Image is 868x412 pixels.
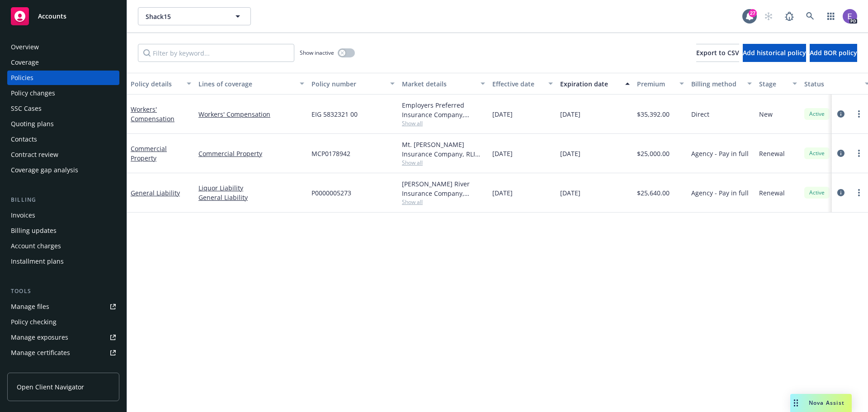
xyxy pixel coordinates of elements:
[637,79,674,89] div: Premium
[138,44,294,62] input: Filter by keyword...
[696,44,739,62] button: Export to CSV
[11,208,35,223] div: Invoices
[11,71,33,85] div: Policies
[7,163,119,177] a: Coverage gap analysis
[801,7,819,25] a: Search
[696,48,739,57] span: Export to CSV
[7,55,119,70] a: Coverage
[11,147,58,162] div: Contract review
[749,9,757,17] div: 27
[759,7,778,25] a: Start snowing
[854,109,864,119] a: more
[560,149,580,158] span: [DATE]
[854,148,864,159] a: more
[835,109,846,119] a: circleInformation
[755,73,801,95] button: Stage
[11,163,78,177] div: Coverage gap analysis
[131,79,181,89] div: Policy details
[804,79,859,89] div: Status
[492,188,513,198] span: [DATE]
[560,79,620,89] div: Expiration date
[11,117,54,131] div: Quoting plans
[138,7,251,25] button: Shack15
[759,79,787,89] div: Stage
[402,140,485,159] div: Mt. [PERSON_NAME] Insurance Company, RLI Corp, Novatae Risk Group
[780,7,798,25] a: Report a Bug
[843,9,857,24] img: photo
[691,79,742,89] div: Billing method
[7,254,119,269] a: Installment plans
[854,187,864,198] a: more
[808,149,826,157] span: Active
[7,330,119,345] a: Manage exposures
[198,193,304,202] a: General Liability
[822,7,840,25] a: Switch app
[560,188,580,198] span: [DATE]
[7,40,119,54] a: Overview
[809,399,844,407] span: Nova Assist
[11,361,53,375] div: Manage BORs
[7,147,119,162] a: Contract review
[127,73,195,95] button: Policy details
[311,149,350,158] span: MCP0178942
[691,109,709,119] span: Direct
[633,73,688,95] button: Premium
[759,149,785,158] span: Renewal
[7,4,119,29] a: Accounts
[7,361,119,375] a: Manage BORs
[691,149,749,158] span: Agency - Pay in full
[198,79,294,89] div: Lines of coverage
[7,299,119,314] a: Manage files
[131,144,167,162] a: Commercial Property
[790,394,802,412] div: Drag to move
[402,159,485,166] span: Show all
[198,149,304,158] a: Commercial Property
[146,12,224,21] span: Shack15
[402,179,485,198] div: [PERSON_NAME] River Insurance Company, [PERSON_NAME] River Group, Novatae Risk Group
[11,239,61,253] div: Account charges
[131,189,180,197] a: General Liability
[311,188,351,198] span: P0000005273
[11,254,64,269] div: Installment plans
[688,73,755,95] button: Billing method
[7,71,119,85] a: Policies
[835,148,846,159] a: circleInformation
[17,382,84,392] span: Open Client Navigator
[11,346,70,360] div: Manage certificates
[402,119,485,127] span: Show all
[38,13,66,20] span: Accounts
[492,109,513,119] span: [DATE]
[7,117,119,131] a: Quoting plans
[743,48,806,57] span: Add historical policy
[311,79,385,89] div: Policy number
[300,49,334,57] span: Show inactive
[11,132,37,147] div: Contacts
[560,109,580,119] span: [DATE]
[7,132,119,147] a: Contacts
[759,188,785,198] span: Renewal
[131,105,175,123] a: Workers' Compensation
[308,73,398,95] button: Policy number
[402,100,485,119] div: Employers Preferred Insurance Company, Employers Insurance Group
[195,73,308,95] button: Lines of coverage
[810,44,857,62] button: Add BOR policy
[7,208,119,223] a: Invoices
[557,73,633,95] button: Expiration date
[7,287,119,296] div: Tools
[198,183,304,193] a: Liquor Liability
[402,198,485,206] span: Show all
[7,239,119,253] a: Account charges
[402,79,475,89] div: Market details
[691,188,749,198] span: Agency - Pay in full
[398,73,489,95] button: Market details
[489,73,557,95] button: Effective date
[492,149,513,158] span: [DATE]
[11,40,39,54] div: Overview
[759,109,773,119] span: New
[808,189,826,197] span: Active
[11,330,68,345] div: Manage exposures
[7,315,119,329] a: Policy checking
[11,299,49,314] div: Manage files
[492,79,543,89] div: Effective date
